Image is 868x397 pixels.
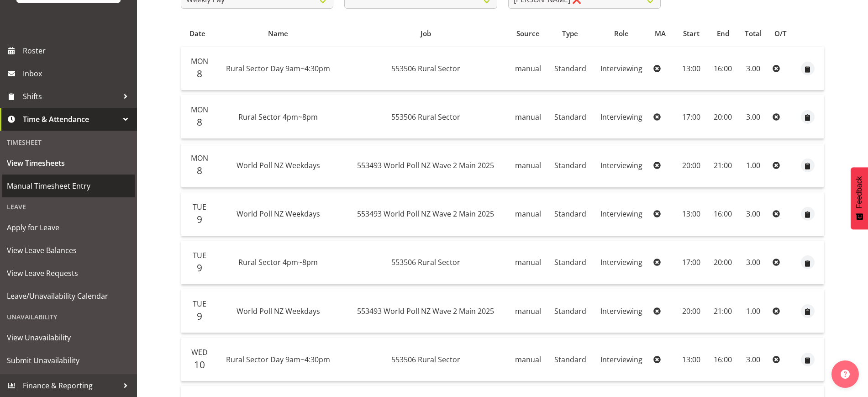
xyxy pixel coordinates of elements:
[655,28,666,39] span: MA
[547,241,593,285] td: Standard
[226,355,330,365] span: Rural Sector Day 9am~4:30pm
[600,112,642,122] span: Interviewing
[515,64,541,74] span: manual
[600,257,642,267] span: Interviewing
[600,64,642,74] span: Interviewing
[2,133,135,152] div: Timesheet
[2,152,135,175] a: View Timesheets
[737,241,769,285] td: 3.00
[708,241,738,285] td: 20:00
[516,28,540,39] span: Source
[197,67,202,80] span: 8
[600,306,642,316] span: Interviewing
[515,257,541,267] span: manual
[674,192,708,236] td: 13:00
[2,197,135,216] div: Leave
[737,338,769,381] td: 3.00
[197,213,202,226] span: 9
[708,47,738,90] td: 16:00
[238,112,318,122] span: Rural Sector 4pm~8pm
[515,112,541,122] span: manual
[851,167,868,229] button: Feedback - Show survey
[193,299,206,309] span: Tue
[737,289,769,333] td: 1.00
[600,160,642,170] span: Interviewing
[2,307,135,326] div: Unavailability
[7,354,130,367] span: Submit Unavailability
[357,209,494,219] span: 553493 World Poll NZ Wave 2 Main 2025
[708,289,738,333] td: 21:00
[197,261,202,274] span: 9
[23,112,119,126] span: Time & Attendance
[237,209,320,219] span: World Poll NZ Weekdays
[547,289,593,333] td: Standard
[614,28,629,39] span: Role
[2,285,135,307] a: Leave/Unavailability Calendar
[2,175,135,197] a: Manual Timesheet Entry
[7,156,130,170] span: View Timesheets
[7,331,130,344] span: View Unavailability
[391,64,460,74] span: 553506 Rural Sector
[547,47,593,90] td: Standard
[2,326,135,349] a: View Unavailability
[674,241,708,285] td: 17:00
[674,289,708,333] td: 20:00
[547,192,593,236] td: Standard
[2,349,135,372] a: Submit Unavailability
[226,64,330,74] span: Rural Sector Day 9am~4:30pm
[7,179,130,193] span: Manual Timesheet Entry
[23,379,119,392] span: Finance & Reporting
[2,216,135,239] a: Apply for Leave
[745,28,762,39] span: Total
[194,358,205,371] span: 10
[737,192,769,236] td: 3.00
[7,289,130,303] span: Leave/Unavailability Calendar
[708,143,738,187] td: 21:00
[391,257,460,267] span: 553506 Rural Sector
[547,143,593,187] td: Standard
[191,153,208,163] span: Mon
[189,28,205,39] span: Date
[674,47,708,90] td: 13:00
[708,192,738,236] td: 16:00
[515,306,541,316] span: manual
[717,28,729,39] span: End
[357,306,494,316] span: 553493 World Poll NZ Wave 2 Main 2025
[7,221,130,234] span: Apply for Leave
[774,28,787,39] span: O/T
[7,266,130,280] span: View Leave Requests
[191,56,208,66] span: Mon
[238,257,318,267] span: Rural Sector 4pm~8pm
[515,160,541,170] span: manual
[237,306,320,316] span: World Poll NZ Weekdays
[737,143,769,187] td: 1.00
[2,262,135,285] a: View Leave Requests
[708,95,738,139] td: 20:00
[708,338,738,381] td: 16:00
[600,355,642,365] span: Interviewing
[855,176,863,208] span: Feedback
[674,338,708,381] td: 13:00
[674,95,708,139] td: 17:00
[683,28,700,39] span: Start
[197,116,202,128] span: 8
[391,112,460,122] span: 553506 Rural Sector
[737,47,769,90] td: 3.00
[547,338,593,381] td: Standard
[674,143,708,187] td: 20:00
[197,164,202,177] span: 8
[23,44,132,58] span: Roster
[515,355,541,365] span: manual
[421,28,431,39] span: Job
[23,90,119,103] span: Shifts
[562,28,578,39] span: Type
[191,105,208,115] span: Mon
[7,243,130,257] span: View Leave Balances
[391,355,460,365] span: 553506 Rural Sector
[737,95,769,139] td: 3.00
[237,160,320,170] span: World Poll NZ Weekdays
[193,250,206,260] span: Tue
[357,160,494,170] span: 553493 World Poll NZ Wave 2 Main 2025
[23,67,132,80] span: Inbox
[2,239,135,262] a: View Leave Balances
